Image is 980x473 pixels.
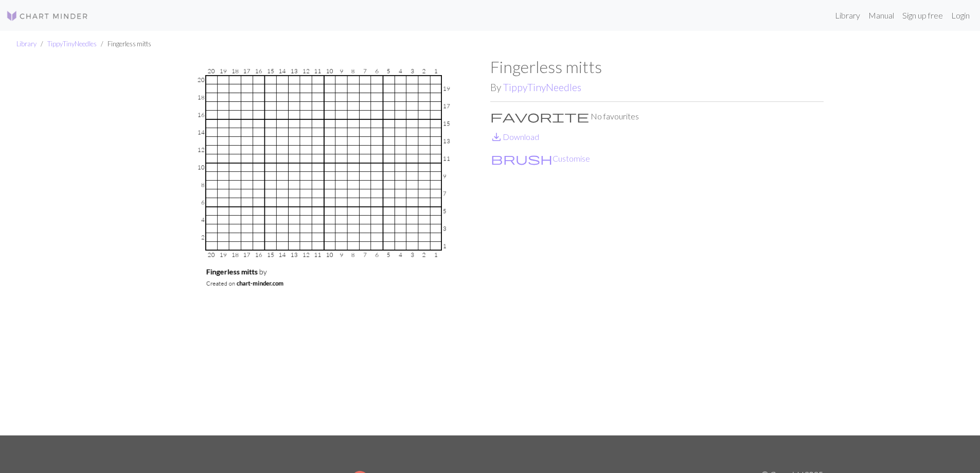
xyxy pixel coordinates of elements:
span: favorite [490,109,589,124]
a: TippyTinyNeedles [47,40,97,48]
a: Library [831,5,864,26]
a: Login [947,5,974,26]
img: Fingerless mitts [157,57,490,435]
a: Sign up free [898,5,947,26]
p: No favourites [490,110,824,122]
span: brush [491,151,553,166]
a: TippyTinyNeedles [503,81,581,93]
span: save_alt [490,130,503,144]
img: Logo [6,10,88,22]
a: Manual [864,5,898,26]
h2: By [490,81,824,93]
h1: Fingerless mitts [490,57,824,77]
i: Customise [491,152,553,165]
i: Favourite [490,110,589,122]
li: Fingerless mitts [97,39,151,49]
i: Download [490,131,503,143]
button: CustomiseCustomise [490,152,591,165]
a: DownloadDownload [490,132,539,142]
a: Library [16,40,37,48]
